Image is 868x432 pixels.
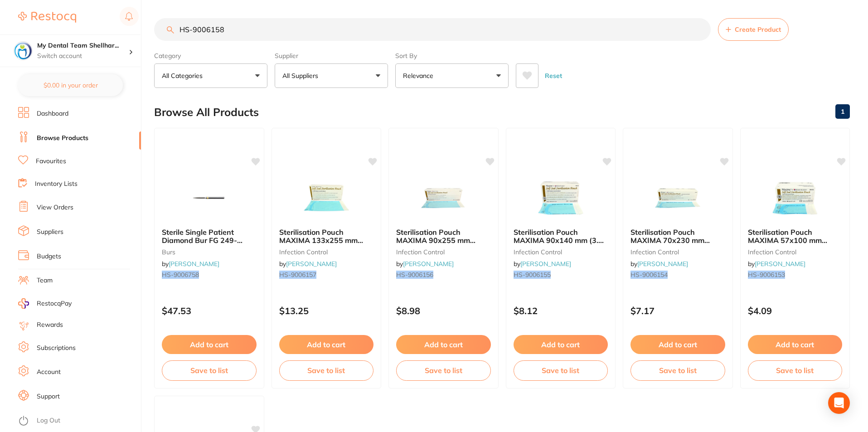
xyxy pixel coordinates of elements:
label: Category [154,52,267,60]
p: All Suppliers [282,71,322,80]
span: by [162,260,219,268]
a: Inventory Lists [35,180,78,189]
button: Reset [542,63,565,88]
a: [PERSON_NAME] [286,260,337,268]
img: My Dental Team Shellharbour [14,42,32,60]
span: Sterilisation Pouch MAXIMA 90x140 mm (3.5x 5.5") Box 200 [514,228,607,253]
button: Add to cart [630,335,725,354]
p: $8.12 [514,306,608,316]
p: $7.17 [630,306,725,316]
input: Search Products [154,18,711,41]
em: HS-9006157 [279,271,316,279]
button: Save to list [279,360,374,380]
a: Browse Products [37,134,88,143]
button: Log Out [18,414,138,428]
span: Sterilisation Pouch MAXIMA 70x230 mm 2.75x9" Box of 200 [630,228,710,253]
small: infection control [748,248,843,256]
p: All Categories [162,71,206,80]
b: Sterilisation Pouch MAXIMA 133x255 mm (5.25x10") Box 200 [279,228,374,245]
img: Sterilisation Pouch MAXIMA 57x100 mm (2.25x4") Box 200 [766,175,824,221]
span: by [396,260,454,268]
small: burs [162,248,257,256]
a: [PERSON_NAME] [520,260,571,268]
a: Restocq Logo [18,7,76,28]
a: Team [37,276,53,285]
label: Supplier [275,52,388,60]
p: Switch account [37,52,129,61]
button: Save to list [514,360,608,380]
button: Add to cart [514,335,608,354]
div: Open Intercom Messenger [828,392,850,414]
p: $47.53 [162,306,257,316]
b: Sterilisation Pouch MAXIMA 90x255 mm (3.5x10") Box of 200 [396,228,491,245]
label: Sort By [395,52,509,60]
span: by [630,260,688,268]
img: Sterilisation Pouch MAXIMA 90x255 mm (3.5x10") Box of 200 [414,175,473,221]
a: View Orders [37,203,73,212]
button: Save to list [748,360,843,380]
button: Save to list [162,360,257,380]
span: Sterilisation Pouch MAXIMA 133x255 mm (5.25x10") Box 200 [279,228,363,253]
img: Sterile Single Patient Diamond Bur FG 249-012XF Box 25 Flame [179,175,238,221]
em: HS-9006154 [630,271,668,279]
img: RestocqPay [18,298,29,309]
button: Add to cart [162,335,257,354]
span: by [279,260,337,268]
small: infection control [396,248,491,256]
a: [PERSON_NAME] [637,260,688,268]
button: Save to list [396,360,491,380]
a: [PERSON_NAME] [169,260,219,268]
p: $13.25 [279,306,374,316]
small: infection control [279,248,374,256]
a: Rewards [37,320,63,330]
a: Favourites [36,157,66,166]
h4: My Dental Team Shellharbour [37,41,129,50]
span: by [748,260,805,268]
a: [PERSON_NAME] [403,260,454,268]
a: Log Out [37,416,60,425]
span: Sterilisation Pouch MAXIMA 57x100 mm (2.25x4") Box 200 [748,228,827,253]
a: Suppliers [37,228,63,237]
img: Restocq Logo [18,12,76,23]
button: Add to cart [748,335,843,354]
em: HS-9006758 [162,271,199,279]
p: $4.09 [748,306,843,316]
small: infection control [514,248,608,256]
button: All Suppliers [275,63,388,88]
h2: Browse All Products [154,106,259,119]
button: Add to cart [396,335,491,354]
span: by [514,260,571,268]
a: Account [37,368,61,377]
img: Sterilisation Pouch MAXIMA 133x255 mm (5.25x10") Box 200 [297,175,356,221]
em: HS-9006156 [396,271,433,279]
em: HS-9006153 [748,271,785,279]
a: RestocqPay [18,298,72,309]
b: Sterilisation Pouch MAXIMA 70x230 mm 2.75x9" Box of 200 [630,228,725,245]
em: HS-9006155 [514,271,551,279]
button: Save to list [630,360,725,380]
p: Relevance [403,71,437,80]
img: Sterilisation Pouch MAXIMA 90x140 mm (3.5x 5.5") Box 200 [531,175,590,221]
b: Sterilisation Pouch MAXIMA 57x100 mm (2.25x4") Box 200 [748,228,843,245]
button: Add to cart [279,335,374,354]
p: $8.98 [396,306,491,316]
a: Subscriptions [37,344,76,353]
small: infection control [630,248,725,256]
span: Sterilisation Pouch MAXIMA 90x255 mm (3.5x10") Box of 200 [396,228,475,253]
span: Create Product [735,26,781,33]
b: Sterilisation Pouch MAXIMA 90x140 mm (3.5x 5.5") Box 200 [514,228,608,245]
a: Budgets [37,252,61,261]
span: RestocqPay [37,299,72,308]
img: Sterilisation Pouch MAXIMA 70x230 mm 2.75x9" Box of 200 [648,175,707,221]
button: Create Product [718,18,789,41]
a: 1 [835,102,850,121]
button: Relevance [395,63,509,88]
a: [PERSON_NAME] [755,260,805,268]
a: Dashboard [37,109,68,118]
button: All Categories [154,63,267,88]
button: $0.00 in your order [18,74,123,96]
b: Sterile Single Patient Diamond Bur FG 249-012XF Box 25 Flame [162,228,257,245]
span: Sterile Single Patient Diamond Bur FG 249-012XF Box 25 Flame [162,228,242,253]
a: Support [37,392,60,401]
